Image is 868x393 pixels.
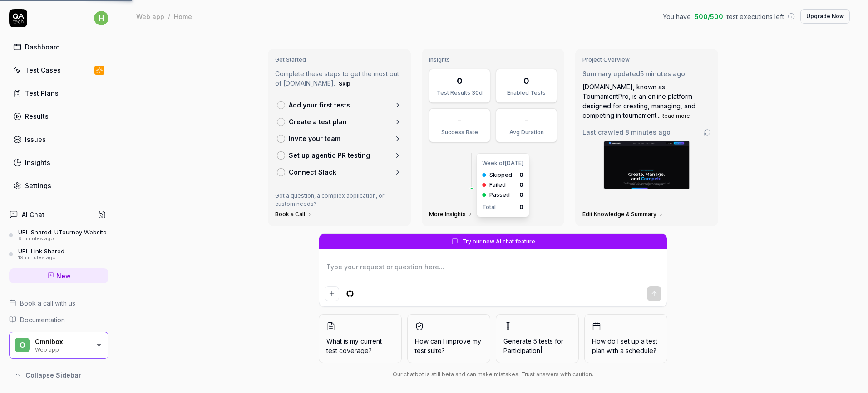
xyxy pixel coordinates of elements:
button: Skip [337,78,352,89]
div: 0 [457,75,463,87]
h3: Get Started [275,56,404,63]
div: - [525,114,528,126]
a: New [9,268,108,283]
div: / [168,12,170,21]
span: You have [663,12,691,21]
a: More Insights [429,211,473,218]
span: Summary updated [582,70,640,78]
span: How do I set up a test plan with a schedule? [592,336,660,355]
span: h [94,11,108,25]
button: Add attachment [325,286,339,301]
button: Generate 5 tests forParticipation [496,314,579,363]
a: Set up agentic PR testing [273,147,405,164]
a: Book a call with us [9,298,108,308]
span: How can I improve my test suite? [415,336,483,355]
time: 5 minutes ago [640,70,685,78]
a: Documentation [9,315,108,325]
div: 9 minutes ago [18,236,107,242]
a: Connect Slack [273,164,405,180]
div: - [458,114,461,126]
a: Create a test plan [273,113,405,130]
div: Enabled Tests [502,89,551,97]
div: Results [25,112,49,121]
a: Test Cases [9,61,108,79]
p: Add your first tests [289,100,350,110]
a: URL Link Shared19 minutes ago [9,247,108,261]
a: Issues [9,131,108,148]
a: Dashboard [9,38,108,56]
time: 8 minutes ago [625,128,671,136]
div: Avg Duration [502,128,551,136]
div: Settings [25,181,51,190]
img: Screenshot [604,141,690,189]
span: Participation [503,347,540,354]
span: O [15,338,30,352]
span: test executions left [727,12,784,21]
a: Go to crawling settings [704,129,711,136]
div: Web app [136,12,164,21]
div: Our chatbot is still beta and can make mistakes. Trust answers with caution. [319,370,667,378]
a: Edit Knowledge & Summary [582,211,664,218]
span: Book a call with us [20,298,75,308]
span: Collapse Sidebar [25,370,81,380]
div: Success Rate [435,128,484,136]
span: 500 / 500 [695,12,723,21]
button: OOmniboxWeb app [9,332,108,359]
button: How do I set up a test plan with a schedule? [584,314,667,363]
p: Invite your team [289,134,340,143]
span: Documentation [20,315,65,325]
div: URL Link Shared [18,247,64,255]
span: Generate 5 tests for [503,336,571,355]
p: Set up agentic PR testing [289,150,370,160]
div: URL Shared: UTourney Website [18,228,107,236]
div: Insights [25,158,50,167]
div: Omnibox [35,338,89,346]
div: Home [174,12,192,21]
a: Add your first tests [273,97,405,113]
div: Issues [25,135,46,144]
h3: Insights [429,56,557,63]
a: Test Plans [9,84,108,102]
button: What is my current test coverage? [319,314,402,363]
p: Complete these steps to get the most out of [DOMAIN_NAME]. [275,69,404,89]
span: Try our new AI chat feature [462,238,535,246]
button: Read more [661,112,690,120]
div: 0 [523,75,529,87]
h4: AI Chat [22,210,44,219]
p: Got a question, a complex application, or custom needs? [275,192,404,208]
a: Invite your team [273,130,405,147]
a: Book a Call [275,211,312,218]
span: Last crawled [582,127,671,137]
a: Insights [9,154,108,171]
span: [DOMAIN_NAME], known as TournamentPro, is an online platform designed for creating, managing, and... [582,83,695,119]
div: Test Cases [25,65,61,75]
div: Web app [35,345,89,353]
button: Upgrade Now [800,9,850,24]
div: Test Plans [25,88,59,98]
p: Connect Slack [289,167,336,177]
p: Create a test plan [289,117,347,126]
div: Test Results 30d [435,89,484,97]
a: Settings [9,177,108,194]
a: Results [9,107,108,125]
span: What is my current test coverage? [326,336,394,355]
span: New [56,271,71,281]
h3: Project Overview [582,56,711,63]
div: 19 minutes ago [18,255,64,261]
button: Collapse Sidebar [9,366,108,384]
button: How can I improve my test suite? [407,314,490,363]
div: Dashboard [25,42,60,52]
button: h [94,9,108,27]
a: URL Shared: UTourney Website9 minutes ago [9,228,108,242]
